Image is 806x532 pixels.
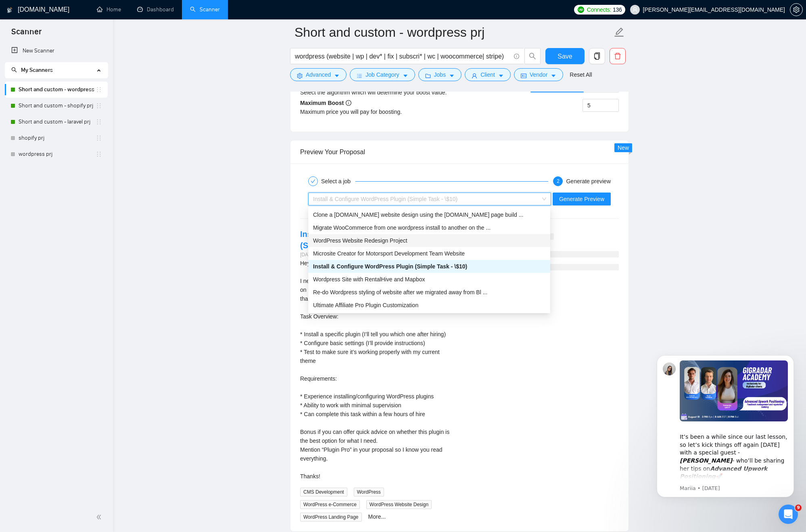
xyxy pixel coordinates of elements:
button: barsJob Categorycaret-down [350,68,415,81]
span: caret-down [334,73,340,79]
span: holder [96,151,102,157]
span: WordPress Landing Page [300,513,362,522]
span: Jobs [434,70,446,79]
span: New [618,145,629,151]
img: logo [7,4,13,17]
a: Short and custom - wordpress prj [19,82,96,98]
a: Short and custom - laravel prj [19,114,96,130]
iframe: Intercom notifications message [645,343,806,510]
span: 136 [613,5,622,14]
span: Advanced [306,70,331,79]
b: Maximum Boost [300,100,351,106]
div: Maximum price you will pay for boosting. [300,107,459,116]
a: Reset All [570,70,592,79]
a: Short and custom - shopify prj [19,98,96,114]
span: Vendor [530,70,547,79]
span: info-circle [514,54,519,59]
span: 9 [795,505,802,511]
button: copy [589,48,605,64]
span: Install & Configure WordPress Plugin (Simple Task - \$10) [313,196,457,202]
a: setting [790,6,803,13]
button: settingAdvancedcaret-down [290,68,347,81]
a: More... [368,513,386,520]
span: copy [589,52,605,60]
a: searchScanner [190,6,220,13]
button: Save [545,48,585,64]
span: holder [96,86,102,93]
span: delete [610,52,625,60]
a: Install & Configure WordPress Plugin (Simple Task - \$10) [300,230,443,250]
span: WordPress [354,488,384,496]
span: Ultimate Affiliate Pro Plugin Customization [313,302,418,308]
iframe: Intercom live chat [779,505,798,524]
span: setting [297,73,303,79]
li: New Scanner [5,43,108,59]
input: Search Freelance Jobs... [295,51,510,61]
span: user [472,73,477,79]
span: WordPress Website Redesign Project [313,237,407,244]
a: shopify prj [19,130,96,146]
span: double-left [96,513,104,521]
span: Re-do Wordpress styling of website after we migrated away from Bl ... [313,289,487,295]
span: holder [96,119,102,125]
span: caret-down [403,73,408,79]
span: search [11,67,17,73]
button: setting [790,3,803,16]
li: wordpress prj [5,146,108,162]
span: idcard [521,73,526,79]
span: My Scanners [21,67,53,73]
span: CMS Development [300,488,347,496]
button: idcardVendorcaret-down [514,68,563,81]
div: Preview Your Proposal [300,140,619,163]
button: Generate Preview [553,193,611,205]
span: Save [558,51,572,61]
span: holder [96,103,102,109]
img: upwork-logo.png [578,6,584,13]
span: search [525,52,540,60]
span: check [311,179,315,184]
span: edit [614,27,624,38]
a: New Scanner [11,43,101,59]
input: Scanner name... [294,22,612,42]
span: Generate Preview [559,195,604,203]
a: homeHome [97,6,121,13]
span: Microsite Creator for Motorsport Development Team Website [313,250,465,257]
span: Connects: [587,5,611,14]
span: Job Category [365,70,399,79]
li: Short and custom - shopify prj [5,98,108,114]
a: wordpress prj [19,146,96,162]
span: caret-down [498,73,504,79]
span: setting [790,6,802,13]
div: Select the algorithm which will determine your boost value. [300,88,459,97]
button: search [524,48,541,64]
a: dashboardDashboard [137,6,174,13]
span: caret-down [449,73,455,79]
span: info-circle [346,100,351,106]
div: [DATE] [300,251,453,259]
span: holder [96,135,102,141]
div: Generate preview [566,176,611,186]
span: Wordpress Site with RentalHive and Mapbox [313,276,425,283]
span: WordPress e-Commerce [300,500,360,509]
button: folderJobscaret-down [418,68,462,81]
span: Install & Configure WordPress Plugin (Simple Task - \$10) [313,263,467,270]
span: Scanner [5,26,48,43]
div: Select a job [321,176,355,186]
span: caret-down [551,73,556,79]
span: WordPress Website Design [366,500,432,509]
li: shopify prj [5,130,108,146]
li: Short and custom - laravel prj [5,114,108,130]
span: Migrate WooCommerce from one wordpress install to another on the ... [313,224,491,231]
button: delete [610,48,626,64]
span: user [632,7,638,13]
button: userClientcaret-down [465,68,511,81]
span: Clone a [DOMAIN_NAME] website design using the [DOMAIN_NAME] page build ... [313,212,523,218]
span: folder [425,73,431,79]
span: My Scanners [11,67,53,73]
